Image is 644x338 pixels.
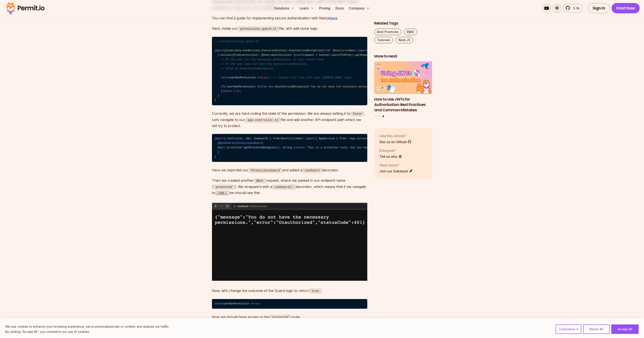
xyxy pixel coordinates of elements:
[212,203,367,281] img: nest-3.png
[379,133,411,138] p: Like this Article?
[252,302,259,305] span: true
[221,67,275,70] span: // throw an UnauthorizedException.
[379,163,413,168] p: Want more?
[279,137,305,140] span: '@nestjs/common'
[238,26,279,31] code: permissions.guard.ts
[215,191,230,195] a: [URL]
[212,134,367,162] code: { Controller, Get, UseGuards } from ; { AppService } from ; { PermissionsGuard } from ; export { ...
[268,76,352,79] span: // <- replace this line with your [DOMAIN_NAME] logic
[269,315,291,320] code: protected
[215,302,222,305] span: const
[355,54,371,57] span: getRequest
[254,178,266,183] code: @Get
[374,37,393,43] a: Tutorials
[374,54,432,59] h2: More to read
[374,21,432,26] h2: Related Tags
[563,4,583,12] a: 5.3k
[212,314,367,320] p: Now we should have access to the route.
[611,324,639,334] button: Accept All
[259,85,267,88] span: throw
[243,49,260,52] span: CanActivate
[221,63,308,66] span: // If the user does not have the necessary permissions,
[212,110,367,129] p: Currently, we are hard coding the state of the permission. We are always setting it to . Let’s na...
[317,4,332,12] a: Pricing
[212,167,367,173] p: Here we imported our and added a decorator.
[379,148,402,153] p: Disagree?
[279,54,290,57] span: boolean
[221,58,325,61] span: // If the user has the necessary permissions, it will return true.
[262,49,287,52] span: ExecutionContext
[221,76,229,79] span: const
[334,4,345,12] a: Docs
[212,299,367,309] code: userHasPermission = ;
[215,40,259,43] span: // auth/permissions.guard.ts
[309,85,379,88] span: 'You do not have the necessary permissions.'
[222,90,232,93] span: return
[221,85,224,88] span: if
[233,54,244,57] span: Promise
[346,137,369,140] span: './app.service'
[212,177,367,196] p: Then we created another request, where we passed in our endpoint name ( ). We wrapped it with a d...
[212,37,367,105] code: { , , , } ; { } ; () { ( : , ): | < > | < > { request = context. (). (); userHasPermission = ; (!...
[212,15,367,21] p: You can find a guide for implementing secure authentication with Nest.js .
[221,54,232,57] span: boolean
[233,90,240,93] span: true
[295,146,305,149] span: return
[259,76,267,79] span: false
[350,111,364,116] code: false
[374,62,432,118] div: Posts
[218,146,244,149] span: @Get( )
[289,49,322,52] span: UnauthorizedException
[309,288,321,294] code: true
[306,146,384,149] span: 'This is a protected route, but you have access.'
[358,49,368,52] span: import
[215,137,224,140] span: import
[332,49,357,52] span: '@nestjs/common'
[374,29,401,35] a: Best Practices
[324,49,330,52] span: from
[219,142,264,145] span: @UseGuards(PermissionsGuard)
[612,3,640,13] a: Start Now
[248,168,283,173] code: PermissionsGuard
[382,115,384,117] button: Go to slide 3
[268,85,273,88] span: new
[212,288,367,294] p: Now, let’s change the outcome of the Guard logic to return .
[306,137,316,140] span: import
[215,191,230,196] code: [URL]
[379,139,411,144] a: Star us on Github
[295,54,303,57] span: const
[379,169,413,174] a: Join our Substack
[583,324,610,334] button: Reject All
[4,1,46,16] img: Permit logo
[212,25,367,32] p: Next, inside our file, let’s add some logic.
[374,97,432,113] h3: How to Use JWTs for Authorization: Best Practices and Common Mistakes
[379,154,402,159] a: Tell us why
[5,329,169,334] p: By clicking "Accept All", you consent to our use of cookies.
[374,62,432,113] a: How to Use JWTs for Authorization: Best Practices and Common MistakesHow to Use JWTs for Authoriz...
[570,6,580,11] span: 5.3k
[246,54,257,57] span: boolean
[225,146,243,149] span: 'protected'
[374,62,432,113] li: 3 of 3
[262,54,278,57] span: Observable
[272,185,296,190] code: useGuard()
[330,16,337,20] a: here
[347,4,371,12] button: Company
[273,4,296,12] button: Solutions
[302,168,322,173] code: useGuard
[213,185,235,190] code: protected
[332,54,351,57] span: switchToHttp
[215,49,224,52] span: import
[375,115,377,117] button: Go to slide 1
[245,118,281,123] code: app.controller.ts
[396,37,413,43] a: Nest.JS
[374,62,432,94] img: How to Use JWTs for Authorization: Best Practices and Common Mistakes
[225,49,241,52] span: Injectable
[404,29,417,35] a: RBAC
[588,3,610,13] a: Sign In
[556,324,581,334] button: Customize
[379,115,380,117] button: Go to slide 2
[275,85,308,88] span: UnauthorizedException
[5,324,169,329] p: We use cookies to enhance your browsing experience, serve personalized ads or content, and analyz...
[298,4,316,12] button: Learn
